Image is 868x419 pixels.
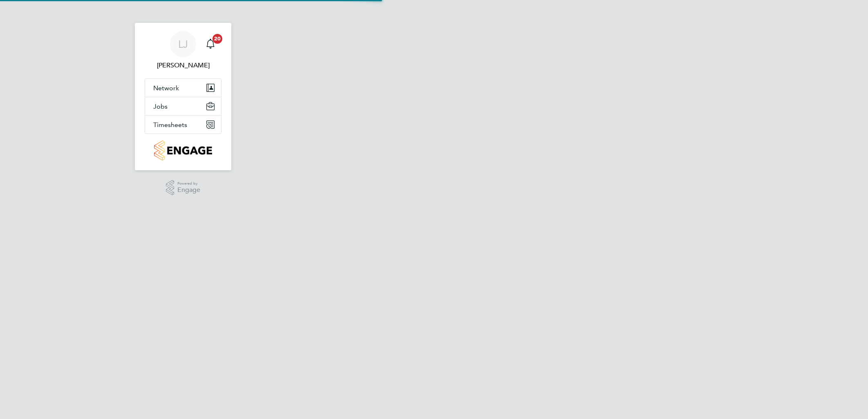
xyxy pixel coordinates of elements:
span: LJ [178,39,188,49]
span: Jobs [153,103,168,110]
nav: Main navigation [135,23,231,170]
a: LJ[PERSON_NAME] [145,31,221,70]
span: 20 [213,34,222,44]
span: Lewis Jenner [145,60,221,70]
span: Timesheets [153,121,187,129]
button: Network [145,79,221,97]
span: Powered by [177,180,200,187]
img: countryside-properties-logo-retina.png [154,140,212,160]
span: Engage [177,187,200,194]
button: Timesheets [145,116,221,134]
span: Network [153,84,179,92]
a: 20 [202,31,219,57]
a: Powered byEngage [166,180,201,196]
button: Jobs [145,97,221,115]
a: Go to home page [145,140,221,160]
